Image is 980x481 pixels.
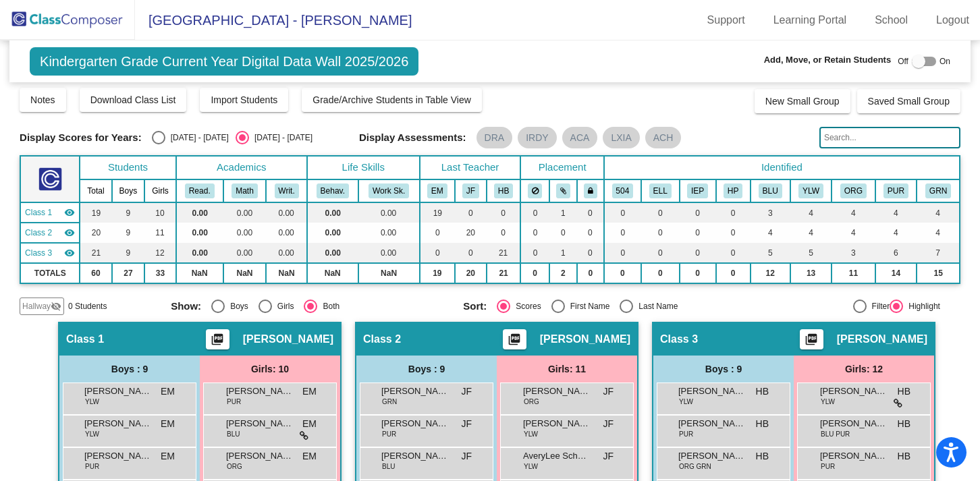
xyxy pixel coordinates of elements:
[144,263,175,283] td: 33
[803,333,819,351] mat-icon: picture_as_pdf
[633,300,678,312] div: Last Name
[176,223,223,243] td: 0.00
[549,179,577,202] th: Keep with students
[678,385,746,398] span: [PERSON_NAME]
[272,300,294,312] div: Girls
[427,183,447,198] button: EM
[940,55,950,67] span: On
[64,227,75,238] mat-icon: visibility
[641,179,680,202] th: English Language Learner
[266,202,307,223] td: 0.00
[80,156,175,179] th: Students
[382,461,395,472] span: BLU
[520,243,549,263] td: 0
[307,156,420,179] th: Life Skills
[20,243,80,263] td: Holly Benjamin - No Class Name
[716,202,751,223] td: 0
[266,243,307,263] td: 0.00
[549,263,577,283] td: 2
[680,202,716,223] td: 0
[832,179,875,202] th: Orange Team
[152,131,312,144] mat-radio-group: Select an option
[494,183,513,198] button: HB
[697,9,756,31] a: Support
[25,227,52,239] span: Class 2
[226,449,294,463] span: [PERSON_NAME]
[798,183,823,198] button: YLW
[176,243,223,263] td: 0.00
[867,300,890,312] div: Filter
[317,300,339,312] div: Both
[645,127,682,148] mat-chip: ACH
[226,417,294,430] span: [PERSON_NAME]
[185,183,215,198] button: Read.
[680,179,716,202] th: Resource
[80,202,111,223] td: 19
[524,461,538,472] span: YLW
[80,263,111,283] td: 60
[30,94,55,105] span: Notes
[211,94,277,105] span: Import Students
[898,449,910,463] span: HB
[503,329,526,349] button: Print Students Details
[612,183,634,198] button: 504
[832,263,875,283] td: 11
[756,417,769,431] span: HB
[463,300,487,312] span: Sort:
[523,385,591,398] span: [PERSON_NAME]
[165,132,229,144] div: [DATE] - [DATE]
[225,300,248,312] div: Boys
[875,202,917,223] td: 4
[461,417,472,431] span: JF
[381,449,449,463] span: [PERSON_NAME]
[266,223,307,243] td: 0.00
[135,9,412,31] span: [GEOGRAPHIC_DATA] - [PERSON_NAME]
[317,183,349,198] button: Behav.
[25,206,52,219] span: Class 1
[497,356,637,383] div: Girls: 11
[232,183,257,198] button: Math
[821,461,835,472] span: PUR
[523,449,591,463] span: AveryLee Schweitzerhof
[603,385,614,399] span: JF
[420,156,521,179] th: Last Teacher
[520,179,549,202] th: Keep away students
[840,183,867,198] button: ORG
[358,243,420,263] td: 0.00
[161,417,175,431] span: EM
[22,300,51,312] span: Hallway
[463,300,745,313] mat-radio-group: Select an option
[487,179,521,202] th: Holly Benjamin
[577,243,604,263] td: 0
[724,183,742,198] button: HP
[302,417,317,431] span: EM
[641,243,680,263] td: 0
[307,263,358,283] td: NaN
[549,243,577,263] td: 1
[917,263,960,283] td: 15
[687,183,708,198] button: IEP
[487,263,521,283] td: 21
[161,385,175,399] span: EM
[903,300,940,312] div: Highlight
[678,449,746,463] span: [PERSON_NAME]
[603,449,614,463] span: JF
[302,385,317,399] span: EM
[716,263,751,283] td: 0
[455,223,487,243] td: 20
[756,385,769,399] span: HB
[577,202,604,223] td: 0
[312,94,471,105] span: Grade/Archive Students in Table View
[794,356,934,383] div: Girls: 12
[820,385,888,398] span: [PERSON_NAME]
[20,223,80,243] td: Jennie Fink - No Class Name
[112,202,145,223] td: 9
[832,202,875,223] td: 4
[20,263,80,283] td: TOTALS
[565,300,610,312] div: First Name
[176,156,307,179] th: Academics
[751,263,790,283] td: 12
[223,263,266,283] td: NaN
[171,300,453,313] mat-radio-group: Select an option
[751,243,790,263] td: 5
